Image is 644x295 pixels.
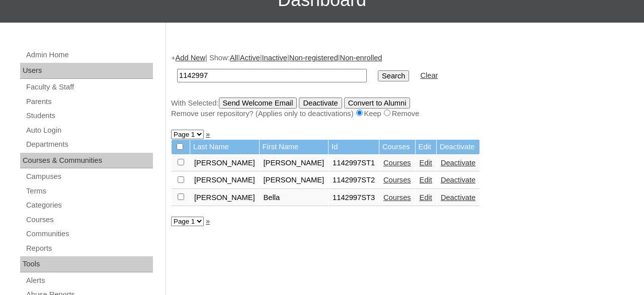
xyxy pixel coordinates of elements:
td: Deactivate [437,140,479,154]
a: Inactive [262,54,288,62]
input: Search [177,69,367,82]
input: Search [378,70,409,81]
a: Deactivate [441,176,475,184]
div: Courses & Communities [20,153,153,169]
td: First Name [260,140,329,154]
a: Active [240,54,260,62]
td: 1142997ST2 [329,172,379,189]
a: Non-enrolled [340,54,382,62]
a: Deactivate [441,193,475,202]
a: Edit [420,193,432,202]
div: With Selected: [171,97,634,119]
div: Tools [20,256,153,272]
a: Courses [383,193,411,202]
td: [PERSON_NAME] [190,172,259,189]
td: Courses [379,140,415,154]
a: Add New [176,54,205,62]
a: Faculty & Staff [25,81,153,93]
div: Users [20,63,153,79]
a: Categories [25,199,153,212]
a: Non-registered [289,54,338,62]
td: [PERSON_NAME] [190,155,259,172]
a: Edit [420,176,432,184]
input: Send Welcome Email [219,97,297,109]
a: » [206,217,210,225]
td: Edit [416,140,436,154]
td: [PERSON_NAME] [260,172,329,189]
input: Deactivate [299,97,342,109]
div: Remove user repository? (Applies only to deactivations) Keep Remove [171,109,634,119]
a: Courses [25,214,153,226]
td: [PERSON_NAME] [260,155,329,172]
a: Edit [420,159,432,167]
div: + | Show: | | | | [171,53,634,119]
a: Alerts [25,274,153,287]
a: Students [25,110,153,122]
a: All [230,54,238,62]
a: Departments [25,138,153,151]
input: Convert to Alumni [344,97,411,109]
a: Clear [420,71,438,79]
td: Last Name [190,140,259,154]
a: Courses [383,176,411,184]
a: Parents [25,95,153,108]
a: Admin Home [25,49,153,61]
a: Campuses [25,170,153,183]
a: » [206,130,210,138]
td: 1142997ST3 [329,189,379,207]
a: Deactivate [441,159,475,167]
a: Auto Login [25,124,153,137]
td: Bella [260,189,329,207]
a: Courses [383,159,411,167]
td: [PERSON_NAME] [190,189,259,207]
a: Terms [25,185,153,198]
td: Id [329,140,379,154]
a: Communities [25,228,153,240]
a: Reports [25,242,153,255]
td: 1142997ST1 [329,155,379,172]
